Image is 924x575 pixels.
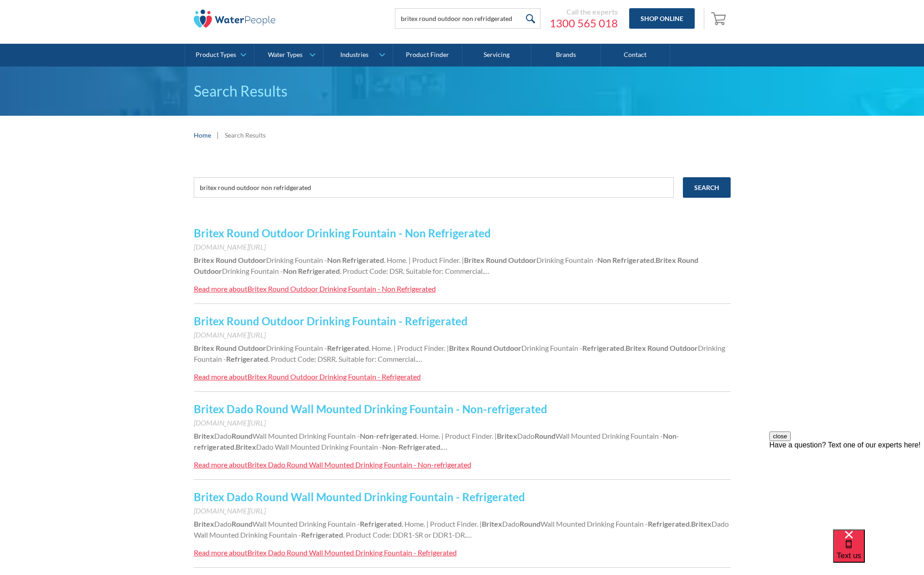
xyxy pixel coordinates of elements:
[194,459,471,470] a: Read more aboutBritex Dado Round Wall Mounted Drinking Fountain - Non-refrigerated
[268,354,417,363] span: . Product Code: DSRR. Suitable for: Commercial.
[540,519,648,528] span: Wall Mounted Drinking Fountain -
[395,8,540,29] input: Search products
[342,256,384,264] strong: Refrigerated
[402,519,482,528] span: . Home. | Product Finder. |
[194,442,234,451] strong: refrigerated
[247,284,436,293] div: Britex Round Outdoor Drinking Fountain - Non Refrigerated
[323,44,392,67] a: Industries
[247,460,471,469] div: Britex Dado Round Wall Mounted Drinking Fountain - Non-refrigerated
[194,460,247,469] div: Read more about
[254,44,323,67] a: Water Types
[343,530,466,539] span: . Product Code: DDR1-SR or DDR1-DR.
[535,431,555,440] strong: Round
[626,344,646,352] strong: Britex
[216,256,237,264] strong: Round
[283,267,297,275] strong: Non
[194,80,731,102] h1: Search Results
[327,344,369,352] strong: Refrigerated
[601,44,670,67] a: Contact
[301,530,343,539] strong: Refrigerated
[194,130,211,140] a: Home
[384,256,464,264] span: . Home. | Product Finder. |
[555,431,663,440] span: Wall Mounted Drinking Fountain -
[536,256,597,264] span: Drinking Fountain -
[550,7,618,16] div: Call the experts
[194,372,247,381] div: Read more about
[194,329,731,340] div: [DOMAIN_NAME][URL]
[256,442,382,451] span: Dado Wall Mounted Drinking Fountain -
[360,431,374,440] strong: Non
[222,267,283,275] span: Drinking Fountain -
[482,519,502,528] strong: Britex
[462,44,531,67] a: Servicing
[360,519,402,528] strong: Refrigerated
[194,417,731,428] div: [DOMAIN_NAME][URL]
[232,519,252,528] strong: Round
[502,519,520,528] span: Dado
[340,51,369,59] div: Industries
[194,371,421,382] a: Read more aboutBritex Round Outdoor Drinking Fountain - Refrigerated
[234,442,236,451] span: .
[214,519,232,528] span: Dado
[268,51,303,59] div: Water Types
[497,431,517,440] strong: Britex
[654,256,656,264] span: .
[236,442,256,451] strong: Britex
[194,490,525,503] a: Britex Dado Round Wall Mounted Drinking Fountain - Refrigerated
[670,344,698,352] strong: Outdoor
[194,344,214,352] strong: Britex
[194,314,468,328] a: Britex Round Outdoor Drinking Fountain - Refrigerated
[531,44,601,67] a: Brands
[194,344,725,363] span: Drinking Fountain -
[471,344,492,352] strong: Round
[520,519,540,528] strong: Round
[196,51,236,59] div: Product Types
[252,431,360,440] span: Wall Mounted Drinking Fountain -
[238,256,266,264] strong: Outdoor
[442,442,447,451] span: …
[399,442,440,451] strong: Refrigerated
[225,130,266,140] div: Search Results
[185,44,254,67] a: Product Types
[194,267,222,275] strong: Outdoor
[484,267,490,275] span: …
[194,177,674,198] input: e.g. chilled water cooler
[298,267,340,275] strong: Refrigerated
[612,256,654,264] strong: Refrigerated
[508,256,536,264] strong: Outdoor
[690,519,691,528] span: .
[486,256,507,264] strong: Round
[194,519,729,539] span: Dado Wall Mounted Drinking Fountain -
[629,8,695,29] a: Shop Online
[709,8,731,30] a: Open empty cart
[711,11,728,26] img: shopping cart
[194,505,731,516] div: [DOMAIN_NAME][URL]
[374,431,376,440] span: -
[232,431,252,440] strong: Round
[266,344,327,352] span: Drinking Fountain -
[194,10,276,28] img: The Water People
[677,256,698,264] strong: Round
[216,129,220,140] div: |
[194,519,214,528] strong: Britex
[683,177,731,198] input: Search
[624,344,626,352] span: .
[393,44,462,67] a: Product Finder
[466,530,472,539] span: …
[597,256,611,264] strong: Non
[252,519,360,528] span: Wall Mounted Drinking Fountain -
[382,442,396,451] strong: Non
[663,431,677,440] strong: Non
[266,256,327,264] span: Drinking Fountain -
[647,344,668,352] strong: Round
[194,256,214,264] strong: Britex
[833,529,924,575] iframe: podium webchat widget bubble
[440,442,442,451] span: .
[521,344,582,352] span: Drinking Fountain -
[769,431,924,541] iframe: podium webchat widget prompt
[247,548,457,557] div: Britex Dado Round Wall Mounted Drinking Fountain - Refrigerated
[238,344,266,352] strong: Outdoor
[376,431,417,440] strong: refrigerated
[417,431,497,440] span: . Home. | Product Finder. |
